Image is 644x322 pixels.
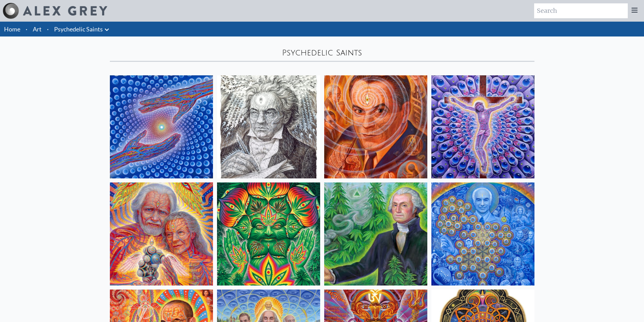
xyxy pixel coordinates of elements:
[534,3,628,18] input: Search
[33,24,42,34] a: Art
[54,24,103,34] a: Psychedelic Saints
[110,47,534,58] div: Psychedelic Saints
[23,22,30,36] li: ·
[44,22,51,36] li: ·
[4,25,20,33] a: Home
